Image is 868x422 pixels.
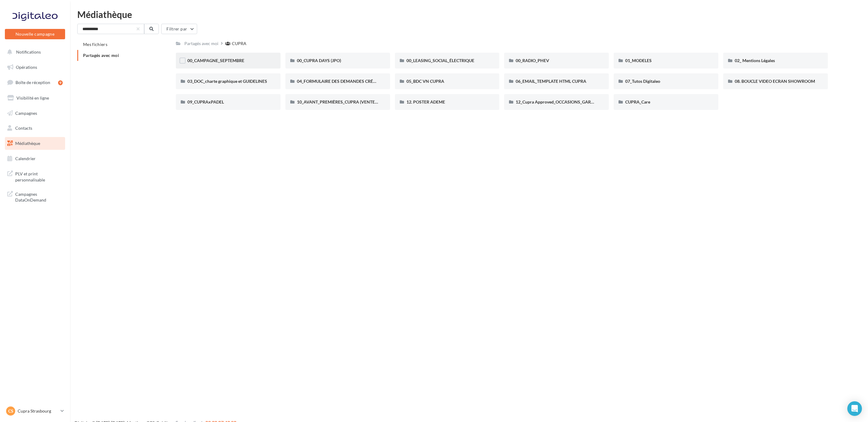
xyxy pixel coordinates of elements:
[625,99,650,104] span: CUPRA_Care
[4,76,66,89] a: Boîte de réception9
[4,152,66,165] a: Calendrier
[406,99,445,104] span: 12. POSTER ADEME
[4,167,66,185] a: PLV et print personnalisable
[16,65,37,70] span: Opérations
[16,95,49,100] span: Visibilité en ligne
[4,122,66,135] a: Contacts
[187,99,224,104] span: 09_CUPRAxPADEL
[847,401,862,416] div: Open Intercom Messenger
[58,80,63,85] div: 9
[735,79,815,84] span: 08. BOUCLE VIDEO ECRAN SHOWROOM
[5,29,65,39] button: Nouvelle campagne
[625,58,652,63] span: 01_MODELES
[187,58,244,63] span: 00_CAMPAGNE_SEPTEMBRE
[16,80,50,85] span: Boîte de réception
[15,125,32,131] span: Contacts
[16,49,41,55] span: Notifications
[5,405,65,417] a: CS Cupra Strasbourg
[516,99,606,104] span: 12_Cupra Approved_OCCASIONS_GARANTIES
[406,58,474,63] span: 00_LEASING_SOCIAL_ÉLECTRIQUE
[297,79,387,84] span: 04_FORMULAIRE DES DEMANDES CRÉATIVES
[15,190,63,203] span: Campagnes DataOnDemand
[8,408,13,414] span: CS
[4,61,66,74] a: Opérations
[297,99,396,104] span: 10_AVANT_PREMIÈRES_CUPRA (VENTES PRIVEES)
[625,79,660,84] span: 07_Tutos Digitaleo
[4,137,66,150] a: Médiathèque
[516,58,549,63] span: 00_RADIO_PHEV
[15,141,40,146] span: Médiathèque
[83,42,107,47] span: Mes fichiers
[15,170,63,183] span: PLV et print personnalisable
[4,188,66,206] a: Campagnes DataOnDemand
[4,46,64,58] button: Notifications
[184,40,218,47] div: Partagés avec moi
[735,58,775,63] span: 02_ Mentions Légales
[516,79,586,84] span: 06_EMAIL_TEMPLATE HTML CUPRA
[4,92,66,104] a: Visibilité en ligne
[18,408,58,414] p: Cupra Strasbourg
[15,110,37,115] span: Campagnes
[406,79,444,84] span: 05_BDC VN CUPRA
[4,107,66,120] a: Campagnes
[297,58,341,63] span: 00_CUPRA DAYS (JPO)
[187,79,267,84] span: 03_DOC_charte graphique et GUIDELINES
[15,156,36,161] span: Calendrier
[232,40,246,47] div: CUPRA
[77,10,861,19] div: Médiathèque
[161,24,197,34] button: Filtrer par
[83,53,119,58] span: Partagés avec moi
